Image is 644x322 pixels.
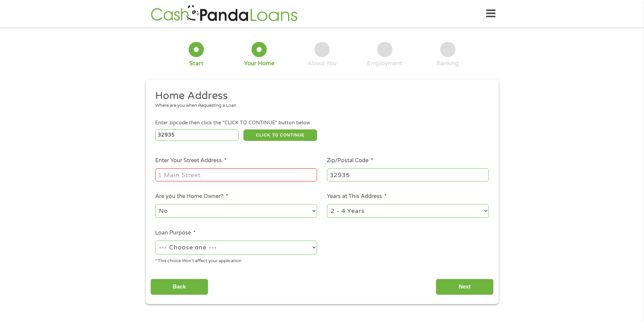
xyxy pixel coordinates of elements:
[155,129,239,141] input: Enter Zipcode (e.g 01510)
[155,255,317,265] div: * This choice Won’t affect your application
[243,129,317,141] button: CLICK TO CONTINUE
[155,168,317,181] input: 1 Main Street
[155,119,488,127] div: Enter zipcode then click the "CLICK TO CONTINUE" button below.
[150,279,208,295] input: Back
[327,193,387,200] label: Years at This Address
[149,4,300,23] img: GetLoanNow Logo
[155,89,484,103] h2: Home Address
[189,60,204,67] div: Start
[155,102,484,109] div: Where are you when Requesting a Loan.
[155,193,228,200] label: Are you the Home Owner?
[155,157,226,164] label: Enter Your Street Address
[436,60,459,67] div: Banking
[308,60,336,67] div: About You
[155,229,196,237] label: Loan Purpose
[367,60,402,67] div: Employment
[436,279,494,295] input: Next
[327,157,373,164] label: Zip/Postal Code
[244,60,275,67] div: Your Home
